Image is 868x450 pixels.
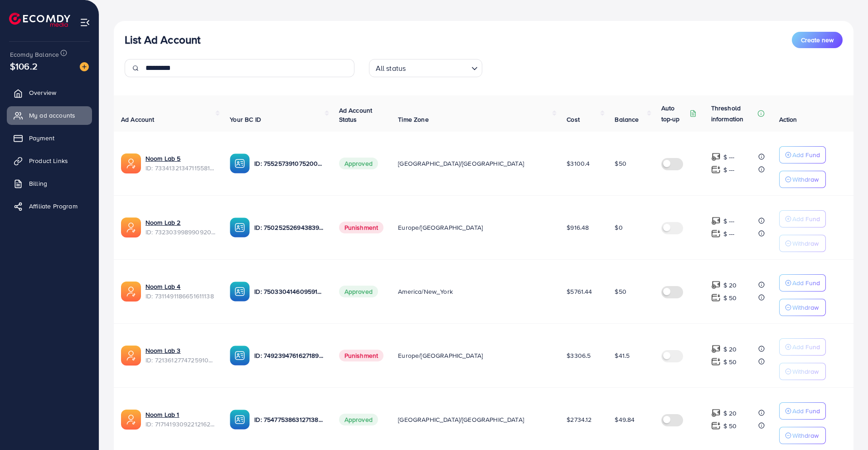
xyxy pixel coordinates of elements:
p: Withdraw [792,366,819,377]
span: Approved [339,158,378,169]
p: $ 20 [723,344,737,355]
div: <span class='underline'>Noom Lab 5</span></br>7334132134711558146 [145,154,215,173]
p: Withdraw [792,238,819,249]
p: ID: 7552573910752002064 [254,158,324,169]
span: Balance [615,115,639,124]
span: $5761.44 [567,287,592,296]
img: menu [80,17,90,28]
p: $ 50 [723,420,737,431]
img: top-up amount [711,293,721,302]
span: Billing [29,179,47,188]
img: top-up amount [711,408,721,418]
p: $ 20 [723,408,737,419]
p: Auto top-up [661,103,688,124]
p: ID: 7547753863127138320 [254,414,324,425]
p: $ 50 [723,356,737,367]
p: ID: 7503304146095915016 [254,286,324,297]
button: Create new [792,32,843,48]
p: ID: 7502525269438398465 [254,222,324,233]
p: Withdraw [792,174,819,185]
p: $ --- [723,152,735,163]
span: $2734.12 [567,415,592,424]
span: Ad Account [121,115,155,124]
a: Noom Lab 2 [145,218,215,227]
p: Add Fund [792,405,820,416]
div: <span class='underline'>Noom Lab 4</span></br>7311491186651611138 [145,282,215,301]
img: ic-ba-acc.ded83a64.svg [230,282,250,302]
img: ic-ba-acc.ded83a64.svg [230,153,250,173]
p: Add Fund [792,149,820,160]
a: Noom Lab 5 [145,154,215,163]
img: image [80,62,89,71]
img: ic-ba-acc.ded83a64.svg [230,346,250,366]
button: Withdraw [779,363,826,380]
img: ic-ads-acc.e4c84228.svg [121,410,141,430]
img: ic-ads-acc.e4c84228.svg [121,282,141,302]
p: Withdraw [792,302,819,313]
span: Punishment [339,222,384,233]
a: Affiliate Program [7,197,92,215]
img: top-up amount [711,229,721,238]
h3: List Ad Account [125,33,200,46]
div: <span class='underline'>Noom Lab 1</span></br>7171419309221216257 [145,410,215,429]
img: top-up amount [711,280,721,290]
img: top-up amount [711,421,721,430]
p: Add Fund [792,277,820,288]
img: top-up amount [711,165,721,174]
span: Ad Account Status [339,106,373,124]
span: My ad accounts [29,111,75,120]
span: $3100.4 [567,159,590,168]
span: $0 [615,223,622,232]
img: ic-ads-acc.e4c84228.svg [121,346,141,366]
button: Withdraw [779,235,826,252]
span: ID: 7323039989909209089 [145,227,215,237]
img: top-up amount [711,344,721,354]
span: Create new [801,35,834,45]
img: ic-ads-acc.e4c84228.svg [121,218,141,237]
span: ID: 7171419309221216257 [145,420,215,429]
span: All status [374,62,408,75]
img: ic-ads-acc.e4c84228.svg [121,153,141,173]
button: Withdraw [779,299,826,316]
button: Add Fund [779,402,826,420]
span: Ecomdy Balance [10,50,59,59]
p: Withdraw [792,430,819,441]
a: Noom Lab 1 [145,410,215,419]
a: Billing [7,174,92,193]
span: Your BC ID [230,115,261,124]
img: ic-ba-acc.ded83a64.svg [230,410,250,430]
p: $ 20 [723,280,737,291]
span: $50 [615,287,626,296]
span: Approved [339,414,378,425]
span: $106.2 [10,59,38,73]
span: Affiliate Program [29,202,78,211]
img: top-up amount [711,216,721,226]
a: My ad accounts [7,106,92,124]
span: Payment [29,134,54,143]
p: $ --- [723,228,735,239]
p: Add Fund [792,341,820,352]
p: Threshold information [711,103,756,124]
span: $41.5 [615,351,630,360]
button: Add Fund [779,146,826,163]
span: ID: 7213612774725910530 [145,356,215,365]
span: Overview [29,88,56,97]
input: Search for option [408,60,467,75]
span: [GEOGRAPHIC_DATA]/[GEOGRAPHIC_DATA] [398,159,524,168]
button: Add Fund [779,274,826,292]
p: $ --- [723,216,735,227]
img: logo [9,13,70,27]
div: <span class='underline'>Noom Lab 3</span></br>7213612774725910530 [145,346,215,365]
img: ic-ba-acc.ded83a64.svg [230,218,250,237]
img: top-up amount [711,357,721,366]
span: ID: 7311491186651611138 [145,292,215,301]
div: <span class='underline'>Noom Lab 2</span></br>7323039989909209089 [145,218,215,237]
button: Add Fund [779,338,826,356]
div: Search for option [369,59,482,77]
a: Payment [7,129,92,147]
p: $ 50 [723,292,737,303]
span: America/New_York [398,287,453,296]
span: $50 [615,159,626,168]
span: Cost [567,115,580,124]
span: Europe/[GEOGRAPHIC_DATA] [398,351,483,360]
